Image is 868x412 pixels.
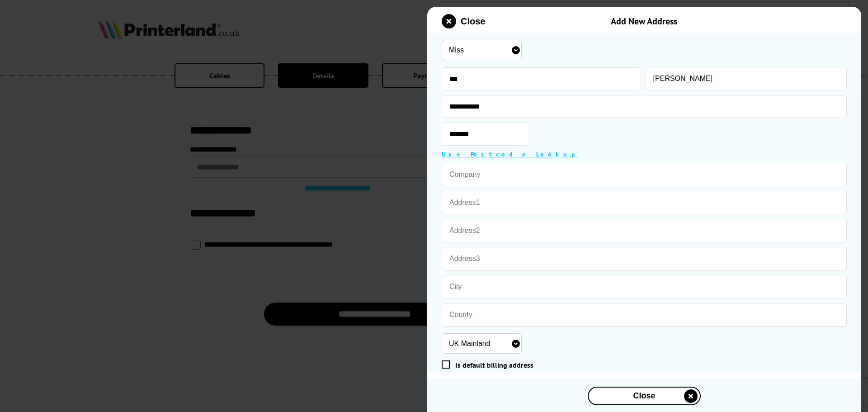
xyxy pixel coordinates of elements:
span: Is default billing address [455,360,533,369]
input: Company [442,163,847,186]
input: City [442,275,847,298]
div: Add New Address [523,15,766,27]
span: Close [611,391,677,401]
input: Address1 [442,191,847,214]
button: close modal [588,387,701,405]
input: Last Name [646,67,847,90]
input: County [442,303,847,327]
a: Use Postcode Lookup [442,150,578,158]
button: close modal [442,14,485,28]
input: Address2 [442,219,847,242]
span: Close [461,16,485,27]
input: Address3 [442,247,847,270]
